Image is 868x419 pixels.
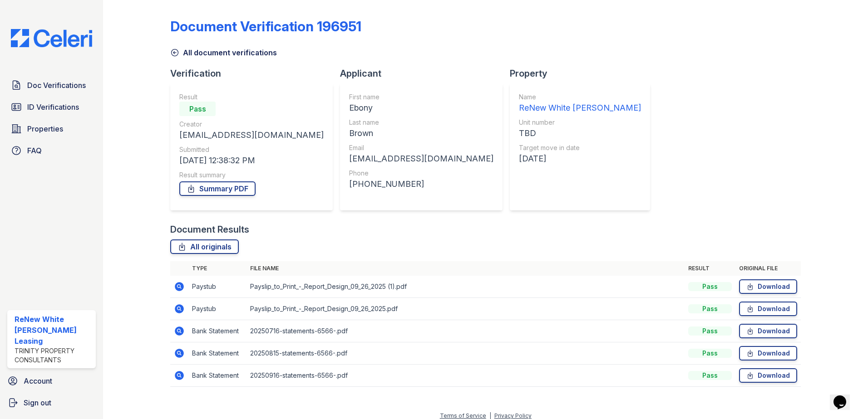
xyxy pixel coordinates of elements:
a: ID Verifications [7,98,96,116]
div: Unit number [519,118,641,127]
div: ReNew White [PERSON_NAME] Leasing [15,314,92,346]
a: All document verifications [170,47,277,58]
img: CE_Logo_Blue-a8612792a0a2168367f1c8372b55b34899dd931a85d93a1a3d3e32e68fde9ad4.png [4,29,99,47]
a: Account [4,372,99,390]
div: Last name [349,118,493,127]
a: Doc Verifications [7,76,96,94]
td: Paystub [188,298,247,320]
div: Pass [688,371,732,380]
div: Document Verification 196951 [170,18,361,34]
span: Account [24,375,52,386]
iframe: chat widget [830,383,859,410]
span: Properties [27,123,63,134]
div: Document Results [170,223,249,236]
div: [EMAIL_ADDRESS][DOMAIN_NAME] [179,129,324,141]
td: Paystub [188,276,247,298]
div: Submitted [179,145,324,154]
div: Email [349,143,493,152]
div: First name [349,93,493,102]
div: Pass [179,102,216,116]
a: Download [739,346,797,361]
div: TBD [519,127,641,140]
div: ReNew White [PERSON_NAME] [519,102,641,114]
td: 20250916-statements-6566-.pdf [247,365,685,387]
td: Payslip_to_Print_-_Report_Design_09_26_2025.pdf [247,298,685,320]
div: Name [519,93,641,102]
div: Property [510,67,657,80]
div: Trinity Property Consultants [15,346,92,365]
span: FAQ [27,145,42,156]
td: Bank Statement [188,320,247,342]
div: Pass [688,326,732,336]
th: Type [188,261,247,276]
th: Result [685,261,735,276]
span: Doc Verifications [27,80,86,91]
div: [DATE] 12:38:32 PM [179,154,324,167]
div: [DATE] [519,152,641,165]
div: Ebony [349,102,493,114]
a: Download [739,368,797,383]
div: [PHONE_NUMBER] [349,178,493,190]
div: Applicant [340,67,510,80]
a: Name ReNew White [PERSON_NAME] [519,93,641,114]
a: Sign out [4,394,99,412]
th: File name [247,261,685,276]
span: Sign out [24,397,51,408]
a: All originals [170,239,239,254]
td: Payslip_to_Print_-_Report_Design_09_26_2025 (1).pdf [247,276,685,298]
a: Download [739,324,797,338]
div: Result [179,93,324,102]
div: Phone [349,169,493,178]
a: Terms of Service [440,412,486,419]
div: Pass [688,304,732,313]
span: ID Verifications [27,102,79,112]
a: Properties [7,120,96,138]
div: Verification [170,67,340,80]
div: Target move in date [519,143,641,152]
div: Pass [688,282,732,291]
div: Brown [349,127,493,140]
div: Pass [688,349,732,358]
td: 20250815-statements-6566-.pdf [247,342,685,365]
div: Creator [179,120,324,129]
div: | [489,412,491,419]
a: Summary PDF [179,181,256,196]
div: Result summary [179,171,324,180]
td: Bank Statement [188,342,247,365]
a: Download [739,302,797,316]
td: Bank Statement [188,365,247,387]
td: 20250716-statements-6566-.pdf [247,320,685,342]
th: Original file [735,261,801,276]
a: Download [739,279,797,294]
div: [EMAIL_ADDRESS][DOMAIN_NAME] [349,152,493,165]
a: Privacy Policy [494,412,532,419]
a: FAQ [7,141,96,160]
